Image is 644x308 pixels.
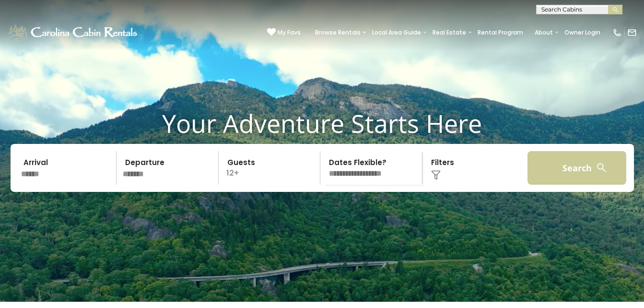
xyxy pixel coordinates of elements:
a: My Favs [267,28,301,37]
a: Rental Program [473,26,528,39]
button: Search [527,151,627,185]
a: Real Estate [428,26,471,39]
img: mail-regular-white.png [627,28,637,37]
p: 12+ [222,151,320,185]
a: Owner Login [560,26,605,39]
img: White-1-1-2.png [7,23,140,42]
img: filter--v1.png [431,170,441,180]
a: Local Area Guide [367,26,426,39]
img: phone-regular-white.png [612,28,622,37]
a: Browse Rentals [310,26,365,39]
span: My Favs [278,28,301,37]
h1: Your Adventure Starts Here [7,108,637,138]
img: search-regular-white.png [596,162,608,174]
a: About [530,26,558,39]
